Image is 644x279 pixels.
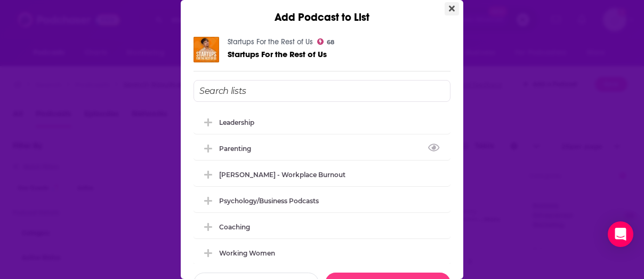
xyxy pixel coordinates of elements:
[317,38,334,45] a: 68
[194,80,450,102] input: Search lists
[194,163,450,186] div: Dan Pelton - Workplace Burnout
[219,145,257,153] div: Parenting
[251,150,257,152] button: View Link
[228,37,313,46] a: Startups For the Rest of Us
[327,40,334,45] span: 68
[194,215,450,238] div: Coaching
[228,49,327,59] span: Startups For the Rest of Us
[194,241,450,265] div: Working Women
[219,118,254,126] div: Leadership
[219,223,250,231] div: Coaching
[445,2,459,15] button: Close
[219,249,275,257] div: Working Women
[194,189,450,212] div: Psychology/Business Podcasts
[194,37,219,62] img: Startups For the Rest of Us
[194,110,450,134] div: Leadership
[219,197,319,205] div: Psychology/Business Podcasts
[228,50,327,59] a: Startups For the Rest of Us
[608,221,633,247] div: Open Intercom Messenger
[194,137,450,160] div: Parenting
[219,171,345,179] div: [PERSON_NAME] - Workplace Burnout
